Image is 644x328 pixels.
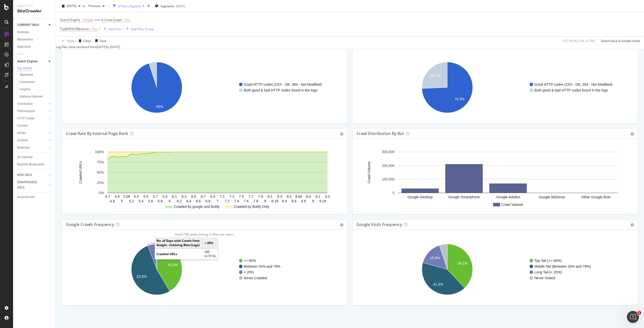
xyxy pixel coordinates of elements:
text: 5.6 [148,199,153,203]
svg: A chart. [66,147,341,210]
div: Analytics [17,4,52,8]
text: Both good & bad HTTP codes found in the logs [534,88,608,92]
div: Clear [84,38,91,43]
span: Segments [160,4,175,8]
a: Search Engines [17,59,47,64]
div: DISAPPEARED URLS [17,180,43,190]
div: 3 Filters Applied [118,4,140,8]
text: Never Visited [534,276,555,280]
text: 25% [97,181,104,185]
button: Apply [60,37,74,45]
a: Segments [19,72,52,77]
a: NEW URLS [17,172,47,178]
div: Content [17,123,28,128]
text: 6 [169,199,171,203]
i: Options [340,132,343,136]
text: Crawl Volume [501,203,523,207]
text: 4.8 [110,199,115,203]
h4: Crawl Distribution By Bot [356,130,404,137]
span: 1 [637,311,641,315]
div: 0.07 % URLs ( 6K on 7M ) [562,38,595,43]
a: Overview [17,30,52,35]
span: Google [83,16,93,23]
button: Clear [77,37,91,45]
button: [DATE] [60,2,83,10]
div: SiteCrawler [17,8,52,14]
h4: google Crawls Frequency [66,221,114,228]
text: 75% [97,160,104,164]
button: Previous [87,2,107,10]
text: 7.5 [239,195,244,199]
text: 6.7 [201,195,206,199]
span: vs [83,4,87,8]
div: CURRENT URLS [17,22,39,28]
text: 100% [95,150,104,154]
h4: Crawl Rate By Internal Page Rank [66,130,128,137]
text: 9 [312,199,314,203]
text: 8.8 [301,199,306,203]
text: 4.9 [115,195,120,199]
text: 6.1 [172,195,177,199]
div: Movements [17,37,33,42]
text: Middle Tail (Between 20% and 79%) [534,264,591,268]
text: 6.9 [210,195,215,199]
a: DISAPPEARED URLS [17,180,47,190]
text: < 20% [244,270,254,274]
text: 8.69 [295,195,302,199]
text: 8.3 [277,195,282,199]
text: 50% [97,170,104,174]
a: Insights [19,87,52,92]
text: Crawled URLs [78,161,83,184]
text: Never Crawled [244,276,267,280]
div: A chart. [66,238,341,301]
a: Analysis Info [17,195,52,200]
button: Add Filter Group [124,26,154,32]
button: 3 Filters Applied [111,2,146,10]
div: Insights [19,87,30,92]
td: 266 (4.79 %) [203,249,218,259]
div: Sitemaps [17,145,30,150]
text: Both good & bad HTTP codes found in the logs [244,88,317,92]
text: 8.19 [271,199,278,203]
text: 7.1 [220,195,225,199]
text: 0 [392,191,394,195]
text: Top Tail (>= 80%) [534,259,562,263]
div: Add Filter Group [131,27,154,31]
div: [DATE] [110,45,120,49]
a: Movements [17,37,52,42]
div: Search Engines [17,59,38,64]
div: Segments [19,72,33,77]
text: 8 [264,199,266,203]
text: 5.5 [143,195,148,199]
a: Top Charts [17,66,52,71]
span: 2025 Aug. 1st [67,4,76,8]
div: Performance [17,109,35,114]
text: 25.7% [430,74,440,78]
text: 7.7 [249,195,254,199]
svg: A chart. [66,56,341,119]
text: 5 [121,199,123,203]
div: Top Charts [17,66,32,71]
div: Url Explorer [17,155,33,160]
a: Url Explorer [17,155,52,160]
div: Add Filter [108,27,122,31]
span: = [81,18,83,22]
text: 8.9 [306,195,311,199]
text: 7.6 [244,199,249,203]
div: times [146,4,151,9]
text: 7.4 [234,199,239,203]
text: 6.8 [206,199,211,203]
svg: A chart. [357,238,632,301]
div: Overview [17,30,29,35]
a: Sitemaps [17,145,47,150]
div: A chart. [357,56,632,119]
text: 38.1% [458,261,468,265]
text: Between 20% and 79% [244,264,280,268]
div: A chart. [357,147,632,210]
div: Apply [67,38,74,43]
text: Google AdsBot [496,195,520,199]
button: Segments[DATE] [155,2,185,10]
text: 5.09 [123,195,130,199]
text: 6.4 [186,199,191,203]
